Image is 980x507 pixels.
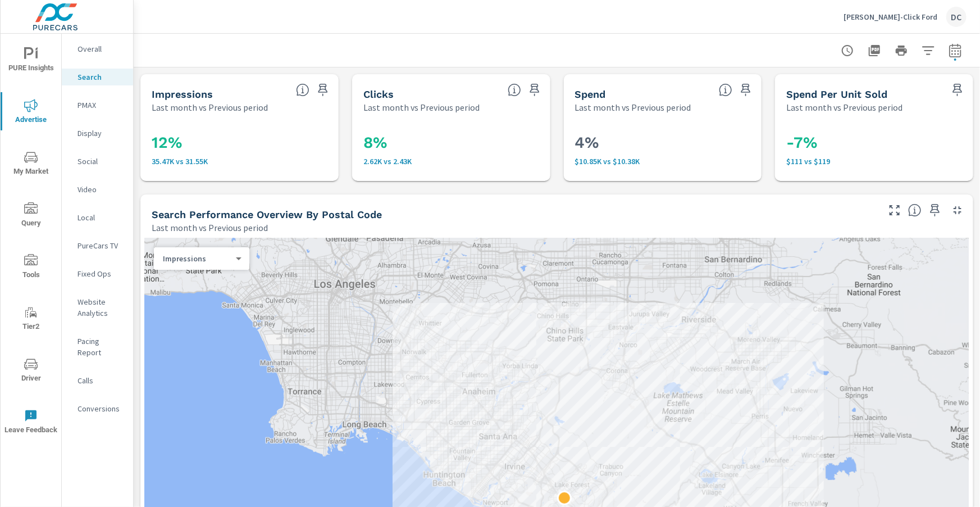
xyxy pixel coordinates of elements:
[78,156,124,167] p: Social
[4,151,58,178] span: My Market
[949,81,967,99] span: Save this to your personalized report
[78,375,124,386] p: Calls
[575,157,751,166] p: $10,849 vs $10,382
[886,201,904,219] button: Make Fullscreen
[575,133,751,152] h3: 4%
[62,69,133,85] div: Search
[4,99,58,126] span: Advertise
[62,333,133,361] div: Pacing Report
[154,254,240,264] div: Impressions
[78,268,124,279] p: Fixed Ops
[296,83,309,97] span: The number of times an ad was shown on your behalf.
[62,372,133,389] div: Calls
[786,88,887,100] h5: Spend Per Unit Sold
[152,157,327,166] p: 35,470 vs 31,551
[78,128,124,139] p: Display
[62,181,133,198] div: Video
[908,203,922,217] span: Understand Search performance data by postal code. Individual postal codes can be selected and ex...
[62,209,133,226] div: Local
[4,409,58,437] span: Leave Feedback
[863,39,886,62] button: "Export Report to PDF"
[62,153,133,170] div: Social
[363,88,394,100] h5: Clicks
[363,101,480,114] p: Last month vs Previous period
[62,237,133,254] div: PureCars TV
[4,254,58,282] span: Tools
[1,34,61,447] div: nav menu
[4,47,58,75] span: PURE Insights
[78,240,124,251] p: PureCars TV
[152,133,327,152] h3: 12%
[786,133,962,152] h3: -7%
[163,254,231,264] p: Impressions
[78,184,124,195] p: Video
[917,39,940,62] button: Apply Filters
[946,7,967,27] div: DC
[78,43,124,55] p: Overall
[890,39,913,62] button: Print Report
[786,101,902,114] p: Last month vs Previous period
[62,40,133,57] div: Overall
[844,12,937,22] p: [PERSON_NAME]-Click Ford
[314,81,332,99] span: Save this to your personalized report
[78,99,124,111] p: PMAX
[575,88,606,100] h5: Spend
[4,357,58,385] span: Driver
[4,306,58,333] span: Tier2
[78,296,124,319] p: Website Analytics
[4,202,58,230] span: Query
[526,81,544,99] span: Save this to your personalized report
[62,125,133,142] div: Display
[575,101,691,114] p: Last month vs Previous period
[78,212,124,223] p: Local
[152,88,213,100] h5: Impressions
[508,83,521,97] span: The number of times an ad was clicked by a consumer.
[78,403,124,414] p: Conversions
[62,293,133,322] div: Website Analytics
[926,201,944,219] span: Save this to your personalized report
[62,265,133,282] div: Fixed Ops
[719,83,732,97] span: The amount of money spent on advertising during the period.
[62,97,133,114] div: PMAX
[78,336,124,358] p: Pacing Report
[786,157,962,166] p: $111 vs $119
[152,209,382,220] h5: Search Performance Overview By Postal Code
[363,133,539,152] h3: 8%
[152,221,268,234] p: Last month vs Previous period
[949,201,967,219] button: Minimize Widget
[62,400,133,417] div: Conversions
[152,101,268,114] p: Last month vs Previous period
[363,157,539,166] p: 2,620 vs 2,426
[944,39,967,62] button: Select Date Range
[78,71,124,83] p: Search
[737,81,755,99] span: Save this to your personalized report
